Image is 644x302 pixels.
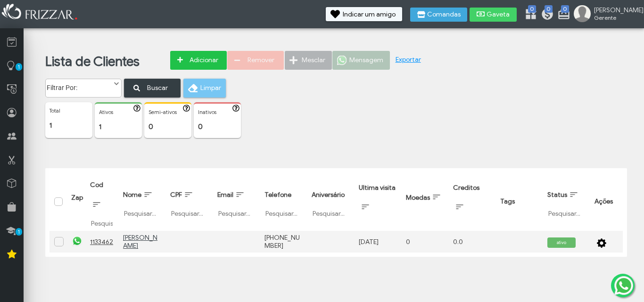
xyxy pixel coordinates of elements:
p: 1 [50,121,88,130]
p: 0 [198,122,237,131]
p: 1 [99,122,138,131]
span: Buscar [141,81,174,95]
span: ativo [547,237,576,248]
span: 0 [561,5,569,13]
a: Exportar [396,56,421,64]
button: Gaveta [470,8,517,22]
a: [PERSON_NAME] [123,234,157,250]
img: whatsapp.png [71,235,83,247]
th: Zap [66,172,85,231]
input: Pesquisar... [123,209,161,218]
span: CPF [170,191,182,199]
p: 0 [149,122,187,131]
span: Email [217,191,233,199]
span: 0 [545,5,553,13]
span: Nome [123,191,141,199]
th: Ultima visita: activate to sort column ascending [354,172,401,231]
button: Indicar um amigo [326,7,402,21]
span: Status [547,191,567,199]
button: ui-button [231,105,244,114]
span: Tags [500,197,515,205]
input: Pesquisar... [547,209,585,218]
span: Moedas [406,194,430,202]
span: Ações [594,197,613,205]
div: Selecionar tudo [55,198,61,204]
th: Aniversário [307,172,354,231]
span: Cod [90,181,103,189]
button: Adicionar [170,51,227,70]
th: Moedas: activate to sort column ascending [401,172,448,231]
span: 0 [528,5,536,13]
input: Pesquisar... [312,209,349,218]
span: Zap [71,194,83,202]
a: [PERSON_NAME] Gerente [574,5,639,24]
p: Semi-ativos [149,109,187,115]
th: CPF: activate to sort column ascending [165,172,213,231]
span: Ultima visita [359,184,396,192]
td: 0.0 [448,231,495,253]
label: Filtrar Por: [46,79,113,92]
span: ui-button [601,235,602,249]
p: Total [50,107,88,114]
span: 1 [16,228,22,236]
input: Pesquisar... [170,209,208,218]
a: 0 [524,8,534,23]
span: 1 [16,63,22,71]
a: 0 [541,8,550,23]
button: Comandas [410,8,467,22]
th: Nome: activate to sort column ascending [118,172,165,231]
a: 0 [557,8,567,23]
th: Status: activate to sort column ascending [543,172,590,231]
span: Comandas [427,11,461,18]
th: Tags [495,172,543,231]
th: Creditos: activate to sort column ascending [448,172,495,231]
img: whatsapp.png [612,274,635,297]
th: Email: activate to sort column ascending [213,172,260,231]
th: Cod: activate to sort column ascending [85,172,118,231]
span: Indicar um amigo [343,11,396,18]
button: ui-button [181,105,194,114]
button: Buscar [124,79,181,98]
input: Pesquisar... [217,209,255,218]
u: 1133462 [90,238,113,246]
button: ui-button [132,105,145,114]
span: Aniversário [312,191,345,199]
span: Telefone [264,191,291,199]
input: Pesquisar... [90,219,114,228]
th: Ações [590,172,623,231]
span: Creditos [453,184,479,192]
button: Limpar [183,79,226,98]
a: Lista de Clientes [45,53,140,70]
input: Pesquisar... [264,209,302,218]
p: Inativos [198,109,237,115]
span: Gerente [594,14,636,21]
td: [DATE] [354,231,401,253]
div: [PHONE_NUMBER] [264,234,302,250]
span: Limpar [200,81,219,95]
th: Telefone [260,172,307,231]
span: Adicionar [187,53,220,67]
span: Gaveta [487,11,510,18]
span: [PERSON_NAME] [594,6,636,14]
p: Ativos [99,109,138,115]
td: 0 [401,231,448,253]
button: ui-button [594,235,609,249]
